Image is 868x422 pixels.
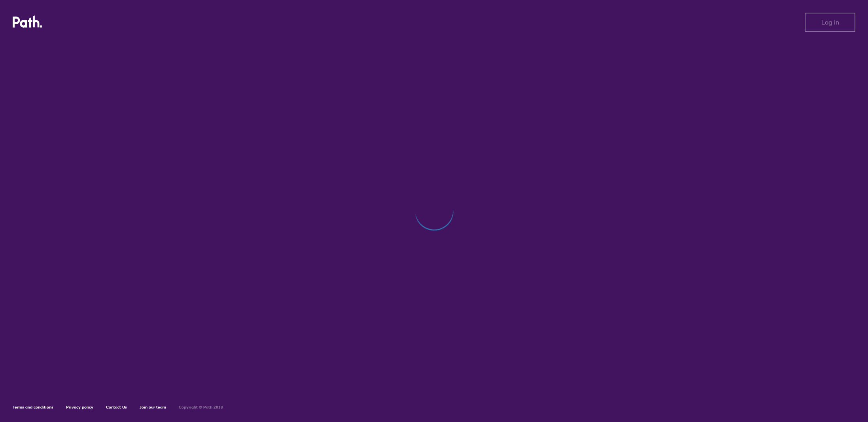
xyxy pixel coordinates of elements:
a: Privacy policy [66,405,93,410]
a: Contact Us [106,405,127,410]
button: Log in [805,13,855,32]
h6: Copyright © Path 2018 [179,405,223,410]
a: Terms and conditions [13,405,53,410]
span: Log in [821,19,839,26]
a: Join our team [140,405,166,410]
